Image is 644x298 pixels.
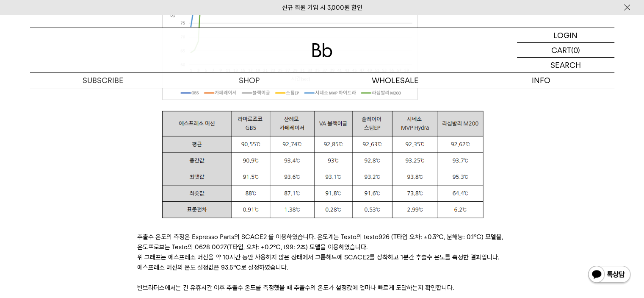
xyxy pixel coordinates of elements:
p: 빈브라더스에서는 긴 유휴시간 이후 추출수 온도를 측정했을 때 추출수의 온도가 설정값에 얼마나 빠르게 도달하는지 확인합니다. [137,283,507,293]
p: SEARCH [550,58,581,72]
p: CART [551,43,571,57]
p: (0) [571,43,580,57]
p: WHOLESALE [322,73,468,88]
a: 신규 회원 가입 시 3,000원 할인 [282,4,362,11]
img: 로고 [312,43,332,57]
img: 카카오톡 채널 1:1 채팅 버튼 [587,265,631,285]
a: SUBSCRIBE [30,73,176,88]
a: SHOP [176,73,322,88]
a: LOGIN [517,28,614,43]
p: 위 그래프는 에스프레소 머신을 약 10시간 동안 사용하지 않은 상태에서 그룹헤드에 SCACE2를 장착하고 1분간 추출수 온도를 측정한 결과입니다. 에스프레소 머신의 온도 설정... [137,252,507,273]
p: 추출수 온도의 측정은 Espresso Parts의 SCACE2 를 이용하였습니다. 온도계는 Testo의 testo926 (T타입 오차: ±0.3℃, 분해능: 0.1℃) 모델을... [137,232,507,252]
p: LOGIN [553,28,578,42]
a: CART (0) [517,43,614,58]
p: ​ [137,273,507,283]
p: INFO [468,73,614,88]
